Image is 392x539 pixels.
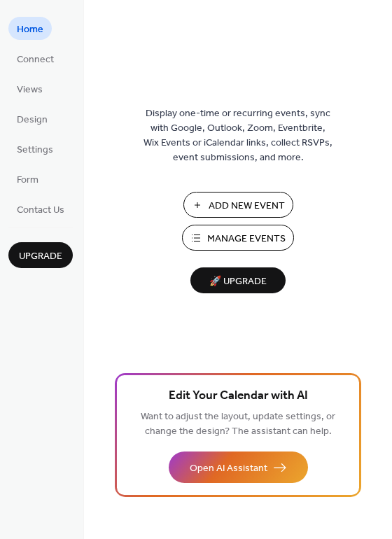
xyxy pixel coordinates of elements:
[17,83,43,97] span: Views
[183,192,293,218] button: Add New Event
[17,143,53,157] span: Settings
[17,22,43,37] span: Home
[8,137,62,160] a: Settings
[8,17,52,40] a: Home
[8,107,56,130] a: Design
[17,52,54,67] span: Connect
[209,199,285,213] span: Add New Event
[17,173,38,188] span: Form
[8,77,51,100] a: Views
[190,461,267,476] span: Open AI Assistant
[8,197,73,220] a: Contact Us
[8,242,73,268] button: Upgrade
[19,249,62,264] span: Upgrade
[143,106,332,165] span: Display one-time or recurring events, sync with Google, Outlook, Zoom, Eventbrite, Wix Events or ...
[8,167,47,190] a: Form
[17,203,64,218] span: Contact Us
[141,407,335,441] span: Want to adjust the layout, update settings, or change the design? The assistant can help.
[207,232,286,246] span: Manage Events
[169,386,308,406] span: Edit Your Calendar with AI
[17,113,48,127] span: Design
[182,225,294,251] button: Manage Events
[169,451,308,483] button: Open AI Assistant
[199,272,277,291] span: 🚀 Upgrade
[8,47,62,70] a: Connect
[190,267,286,293] button: 🚀 Upgrade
